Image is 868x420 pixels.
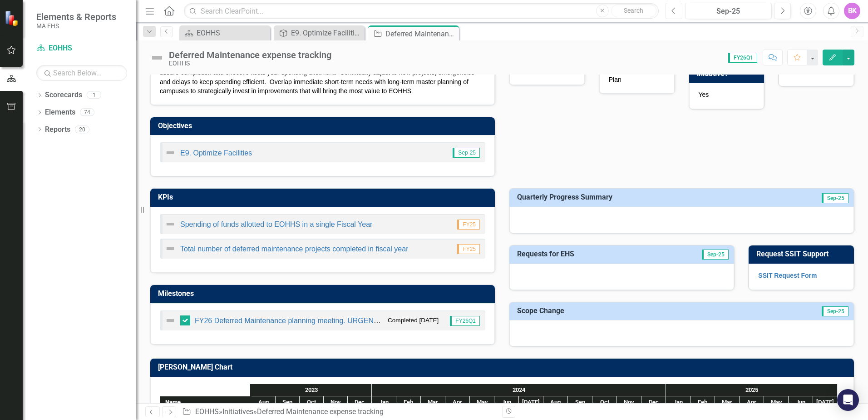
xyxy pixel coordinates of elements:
span: Sep-25 [822,193,848,203]
a: Elements [45,107,75,118]
small: Completed [DATE] [388,316,439,325]
div: May [470,396,494,408]
div: Oct [300,396,324,408]
a: SSIT Request Form [758,272,817,279]
div: Jul [813,396,838,408]
div: Sep [568,396,592,408]
h3: Scope Change [517,307,726,315]
button: Search [611,5,656,17]
a: Reports [45,125,70,135]
a: EOHHS [195,407,219,416]
h3: KPIs [158,193,490,201]
div: 2024 [372,384,666,396]
div: Apr [445,396,470,408]
img: Not Defined [165,315,176,326]
div: Mar [421,396,445,408]
div: Dec [641,396,666,408]
div: Mar [715,396,740,408]
div: Feb [396,396,421,408]
a: FY26 Deferred Maintenance planning meeting. URGENT projects. [DATE] [195,317,432,325]
h3: Are funds budgeted specifically for this initiative? [697,45,760,77]
span: Sep-25 [453,148,480,158]
div: 2025 [666,384,838,396]
a: Spending of funds allotted to EOHHS in a single Fiscal Year [180,220,372,228]
div: May [764,396,789,408]
img: Not Defined [165,243,176,254]
div: Name [160,396,250,408]
span: FY26Q1 [450,316,480,326]
div: 2023 [252,384,372,396]
div: Dec [348,396,372,408]
span: FY26Q1 [728,53,757,63]
div: Open Intercom Messenger [837,389,859,411]
div: Sep [276,396,300,408]
h3: Milestones [158,290,490,298]
img: Not Defined [165,219,176,230]
button: BK [844,3,860,19]
span: Yes [699,91,709,98]
img: Not Defined [150,50,164,65]
div: Jan [372,396,396,408]
h3: Request SSIT Support [756,250,849,258]
span: Plain text content control [160,33,483,95]
div: Jan [666,396,690,408]
span: Elements & Reports [36,11,116,22]
span: FY25 [457,220,480,230]
a: EOHHS [182,27,268,39]
h3: [PERSON_NAME] Chart [158,363,849,371]
div: Deferred Maintenance expense tracking [169,50,331,60]
h3: Quarterly Progress Summary [517,193,774,201]
div: Jun [494,396,519,408]
div: Deferred Maintenance expense tracking [257,407,384,416]
a: EOHHS [36,43,127,54]
a: E9. Optimize Facilities [180,149,252,157]
span: Sep-25 [702,250,729,260]
div: 1 [87,91,101,99]
h3: Objectives [158,122,490,130]
a: Scorecards [45,90,82,100]
input: Search ClearPoint... [184,3,659,19]
button: Sep-25 [685,3,772,19]
div: 74 [80,109,94,116]
div: 20 [75,125,89,133]
span: FY25 [457,244,480,254]
div: Sep-25 [688,6,769,17]
div: EOHHS [197,27,268,39]
div: Nov [617,396,641,408]
div: Jun [789,396,813,408]
a: Initiatives [222,407,253,416]
img: ClearPoint Strategy [5,10,20,26]
small: MA EHS [36,22,116,30]
div: EOHHS [169,60,331,67]
a: E9. Optimize Facilities [276,27,362,39]
div: Deferred Maintenance expense tracking [385,28,457,40]
div: Aug [543,396,568,408]
span: Search [624,7,643,14]
div: Apr [740,396,764,408]
div: Nov [324,396,348,408]
input: Search Below... [36,65,127,81]
div: Oct [592,396,617,408]
div: » » [182,407,495,417]
div: E9. Optimize Facilities [291,27,362,39]
a: Total number of deferred maintenance projects completed in fiscal year [180,245,408,253]
div: Jul [519,396,543,408]
div: Aug [252,396,276,408]
span: Sep-25 [822,306,848,316]
img: Not Defined [165,147,176,158]
div: Feb [690,396,715,408]
h3: Requests for EHS [517,250,661,258]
